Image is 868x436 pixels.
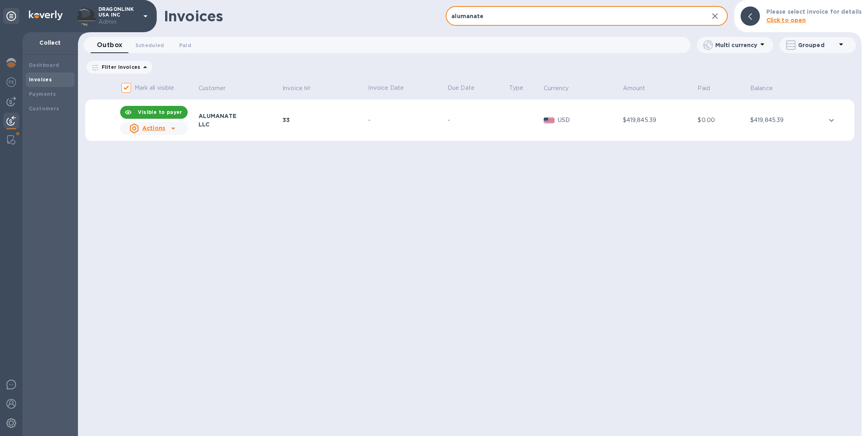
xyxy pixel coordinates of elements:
p: Grouped [798,41,836,49]
p: Invoice Date [368,84,445,92]
p: Paid [698,84,710,93]
p: DRAGONLINK USA INC [98,6,139,26]
b: Visible to payer [138,109,182,115]
img: Foreign exchange [6,77,16,87]
p: Balance [750,84,773,93]
u: Actions [142,125,165,131]
p: Type [509,84,542,92]
span: Amount [623,84,656,93]
p: Filter Invoices [98,64,140,70]
b: Click to open [766,17,806,23]
span: Balance [750,84,783,93]
p: Collect [29,39,72,47]
p: Mark all visible [135,84,174,92]
b: Customers [29,105,59,112]
span: Outbox [97,39,123,51]
span: Currency [544,84,579,93]
p: Multi currency [715,41,757,49]
button: expand row [825,114,837,126]
span: Paid [179,41,191,50]
div: ALUMANATE [199,112,280,120]
b: Please select invoice for details [766,8,862,15]
p: Customer [199,84,226,93]
b: Dashboard [29,62,59,68]
div: $419,845.39 [750,116,823,124]
span: Customer [199,84,236,93]
div: $419,845.39 [623,116,696,124]
span: Paid [698,84,721,93]
b: Payments [29,91,56,97]
img: USD [544,118,555,123]
div: 33 [283,116,366,124]
div: $0.00 [698,116,748,124]
p: Admin [98,18,139,26]
div: - [368,116,445,124]
p: Invoice № [283,84,311,93]
p: USD [558,116,620,124]
span: Invoice № [283,84,321,93]
h1: Invoices [164,8,223,25]
img: Logo [29,10,63,20]
p: Due Date [448,84,507,92]
div: LLC [199,120,280,128]
p: Amount [623,84,645,93]
p: Currency [544,84,569,93]
b: Invoices [29,76,52,83]
div: Unpin categories [3,8,19,24]
span: Scheduled [135,41,164,50]
div: - [448,116,507,124]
